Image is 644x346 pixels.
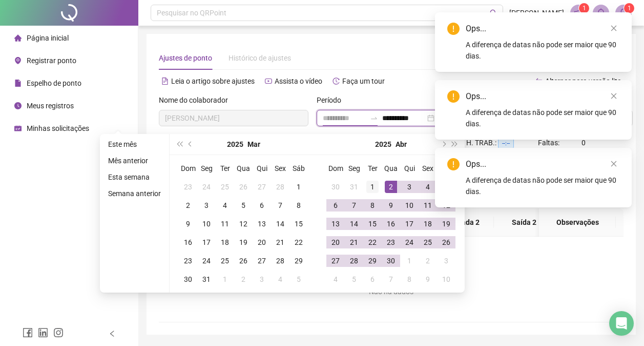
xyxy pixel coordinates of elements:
td: 2025-04-11 [419,196,437,215]
button: year panel [375,134,391,155]
div: 2 [422,255,434,267]
div: 22 [366,236,379,248]
td: 2025-04-20 [326,233,345,252]
td: 2025-03-18 [216,233,234,252]
td: 2025-04-26 [437,233,455,252]
td: 2025-02-28 [271,178,289,196]
div: 27 [256,255,268,267]
td: 2025-02-23 [179,178,197,196]
td: 2025-03-28 [271,252,289,270]
div: 9 [422,273,434,285]
td: 2025-04-01 [363,178,382,196]
td: 2025-02-27 [253,178,271,196]
td: 2025-05-05 [345,270,363,289]
td: 2025-05-10 [437,270,455,289]
td: 2025-02-24 [197,178,216,196]
td: 2025-03-24 [197,252,216,270]
span: exclamation-circle [447,90,460,103]
th: Qua [234,159,253,178]
td: 2025-03-01 [289,178,308,196]
th: Qui [400,159,419,178]
div: 19 [237,236,250,248]
td: 2025-04-14 [345,215,363,233]
div: 5 [348,273,360,285]
td: 2025-03-05 [234,196,253,215]
div: 1 [366,181,379,193]
td: 2025-03-13 [253,215,271,233]
div: 26 [237,255,250,267]
td: 2025-04-22 [363,233,382,252]
div: 28 [274,255,286,267]
li: Este mês [104,138,165,150]
div: 26 [440,236,452,248]
div: A diferença de datas não pode ser maior que 90 dias. [466,107,619,129]
div: 14 [274,218,286,230]
td: 2025-03-22 [289,233,308,252]
div: 29 [293,255,305,267]
td: 2025-04-27 [326,252,345,270]
th: Ter [363,159,382,178]
span: Observações [547,217,608,228]
div: 25 [219,255,231,267]
td: 2025-04-16 [382,215,400,233]
div: 23 [182,255,194,267]
td: 2025-03-31 [345,178,363,196]
a: Close [608,23,619,34]
th: Dom [326,159,345,178]
div: 9 [182,218,194,230]
td: 2025-03-23 [179,252,197,270]
span: 1 [628,5,631,12]
div: 12 [237,218,250,230]
span: file-text [161,78,169,85]
div: 7 [385,273,397,285]
th: Sex [419,159,437,178]
th: Observações [539,208,616,237]
td: 2025-04-10 [400,196,419,215]
li: Semana anterior [104,187,165,200]
div: 13 [256,218,268,230]
span: instagram [53,328,64,338]
sup: Atualize o seu contato no menu Meus Dados [624,3,634,13]
div: 3 [440,255,452,267]
td: 2025-02-26 [234,178,253,196]
td: 2025-03-30 [326,178,345,196]
td: 2025-03-11 [216,215,234,233]
td: 2025-03-29 [289,252,308,270]
th: Sex [271,159,289,178]
td: 2025-03-27 [253,252,271,270]
span: swap-right [370,114,378,122]
div: 15 [366,218,379,230]
div: 15 [293,218,305,230]
span: Leia o artigo sobre ajustes [171,77,255,85]
td: 2025-03-15 [289,215,308,233]
button: year panel [227,134,243,155]
span: Histórico de ajustes [228,54,291,62]
td: 2025-03-10 [197,215,216,233]
div: Open Intercom Messenger [609,311,634,336]
td: 2025-05-01 [400,252,419,270]
span: close [610,160,617,167]
div: 4 [274,273,286,285]
span: bell [596,8,606,17]
span: exclamation-circle [447,158,460,170]
span: Assista o vídeo [275,77,322,85]
td: 2025-04-18 [419,215,437,233]
div: 11 [219,218,231,230]
span: Registrar ponto [27,56,76,65]
div: 14 [348,218,360,230]
div: 31 [200,273,213,285]
div: 9 [385,199,397,212]
div: 21 [274,236,286,248]
td: 2025-04-15 [363,215,382,233]
span: 1 [583,5,586,12]
td: 2025-04-25 [419,233,437,252]
td: 2025-05-03 [437,252,455,270]
label: Nome do colaborador [159,94,235,106]
div: 1 [403,255,416,267]
div: 8 [403,273,416,285]
span: close [610,92,617,100]
div: 10 [200,218,213,230]
td: 2025-05-07 [382,270,400,289]
button: prev-year [185,134,196,155]
span: home [14,34,22,42]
